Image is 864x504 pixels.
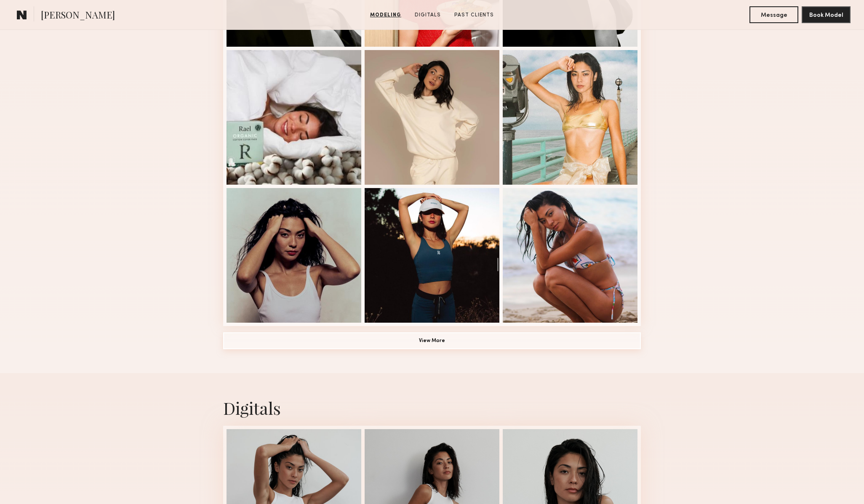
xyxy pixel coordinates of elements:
[367,11,405,19] a: Modeling
[223,397,641,419] div: Digitals
[451,11,497,19] a: Past Clients
[749,6,798,23] button: Message
[41,8,115,23] span: [PERSON_NAME]
[802,11,851,18] a: Book Model
[411,11,444,19] a: Digitals
[802,6,851,23] button: Book Model
[223,332,641,349] button: View More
